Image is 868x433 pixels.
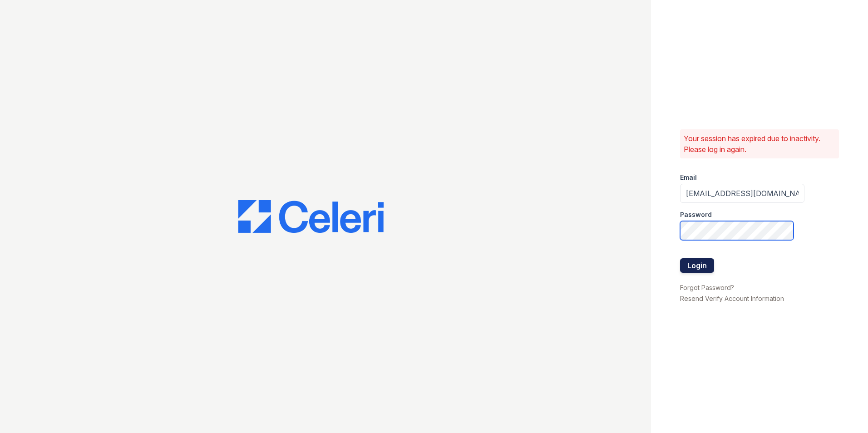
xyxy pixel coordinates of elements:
p: Your session has expired due to inactivity. Please log in again. [684,133,835,155]
label: Password [680,210,712,219]
button: Login [680,258,714,273]
a: Resend Verify Account Information [680,295,784,302]
img: CE_Logo_Blue-a8612792a0a2168367f1c8372b55b34899dd931a85d93a1a3d3e32e68fde9ad4.png [238,200,384,233]
a: Forgot Password? [680,284,734,291]
label: Email [680,173,697,182]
